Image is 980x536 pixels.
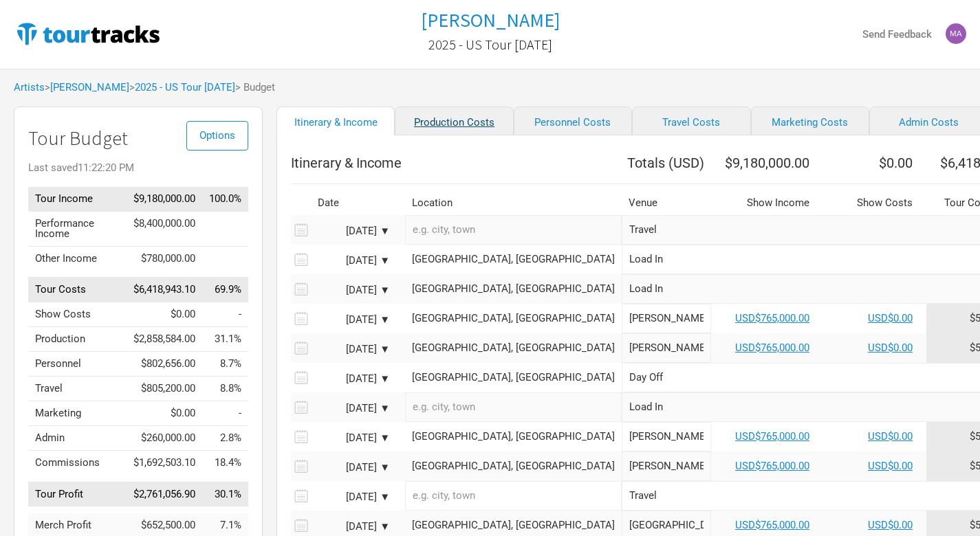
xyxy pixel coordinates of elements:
td: Other Income as % of Tour Income [202,246,248,271]
td: Commissions as % of Tour Income [202,451,248,476]
td: Marketing [28,401,127,426]
th: Date [311,191,400,215]
th: $0.00 [823,149,926,177]
div: Last saved 11:22:20 PM [28,163,248,173]
div: [DATE] ▼ [314,492,390,502]
div: Brooklyn, United States [412,432,615,442]
td: Admin as % of Tour Income [202,426,248,451]
td: $1,692,503.10 [127,451,202,476]
h2: 2025 - US Tour [DATE] [428,37,552,52]
input: e.g. city, town [405,392,622,422]
td: Personnel [28,352,127,377]
td: Travel as % of Tour Income [202,377,248,401]
input: Barclay's Centre [622,333,711,363]
td: $2,858,584.00 [127,327,202,352]
td: Tour Costs [28,278,127,302]
td: $805,200.00 [127,377,202,401]
div: [DATE] ▼ [314,256,390,266]
div: Brooklyn, United States [412,254,615,265]
a: Production Costs [395,107,513,135]
a: 2025 - US Tour [DATE] [428,30,552,59]
th: Show Costs [823,191,926,215]
div: [DATE] ▼ [314,315,390,325]
div: Brooklyn, United States [412,284,615,294]
div: [DATE] ▼ [314,285,390,295]
div: [DATE] ▼ [314,374,390,384]
a: USD$765,000.00 [735,460,809,472]
a: Personnel Costs [514,107,632,135]
button: Options [186,121,248,150]
div: [DATE] ▼ [314,403,390,414]
div: [DATE] ▼ [314,522,390,532]
a: Artists [14,81,45,93]
th: Location [405,191,622,215]
div: [DATE] ▼ [314,433,390,443]
a: USD$0.00 [868,312,913,324]
td: Production [28,327,127,352]
h1: Tour Budget [28,128,248,149]
input: e.g. city, town [405,215,622,245]
td: $2,761,056.90 [127,482,202,506]
a: [PERSON_NAME] [421,10,560,31]
input: e.g. city, town [405,481,622,511]
a: Itinerary & Income [276,107,395,135]
span: Options [199,129,235,142]
img: mattchequer [946,23,966,44]
div: [DATE] ▼ [314,344,390,355]
td: Tour Profit [28,482,127,506]
input: Barclay's Centre [622,422,711,451]
span: > [129,82,235,93]
strong: Send Feedback [862,28,932,41]
a: 2025 - US Tour [DATE] [135,81,235,93]
th: Venue [622,191,711,215]
input: Barclay's Centre [622,304,711,333]
td: $0.00 [127,401,202,426]
a: USD$765,000.00 [735,519,809,531]
td: Marketing as % of Tour Income [202,401,248,426]
td: Tour Costs as % of Tour Income [202,278,248,302]
td: Performance Income as % of Tour Income [202,211,248,246]
td: Performance Income [28,211,127,246]
th: Show Income [711,191,823,215]
td: Other Income [28,246,127,271]
a: USD$0.00 [868,430,913,443]
a: USD$765,000.00 [735,430,809,443]
td: Personnel as % of Tour Income [202,352,248,377]
td: $8,400,000.00 [127,211,202,246]
td: $9,180,000.00 [127,187,202,212]
div: Brooklyn, United States [412,372,615,383]
td: Production as % of Tour Income [202,327,248,352]
a: Travel Costs [632,107,750,135]
div: [DATE] ▼ [314,462,390,473]
a: Marketing Costs [751,107,869,135]
td: $6,418,943.10 [127,278,202,302]
div: Chicago, United States [412,520,615,531]
th: Itinerary & Income [291,149,622,177]
a: USD$765,000.00 [735,312,809,324]
div: [DATE] ▼ [314,226,390,236]
div: Brooklyn, United States [412,343,615,353]
div: Brooklyn, United States [412,461,615,471]
td: Tour Income [28,187,127,212]
a: USD$765,000.00 [735,342,809,354]
a: [PERSON_NAME] [50,81,129,93]
th: Totals ( USD ) [622,149,711,177]
td: Show Costs as % of Tour Income [202,302,248,327]
td: Tour Income as % of Tour Income [202,187,248,212]
a: USD$0.00 [868,342,913,354]
td: $802,656.00 [127,352,202,377]
td: Commissions [28,451,127,476]
span: > [45,82,129,93]
td: Tour Profit as % of Tour Income [202,482,248,506]
a: USD$0.00 [868,460,913,472]
h1: [PERSON_NAME] [421,8,560,32]
span: > Budget [235,82,275,93]
th: $9,180,000.00 [711,149,823,177]
td: Admin [28,426,127,451]
td: $780,000.00 [127,246,202,271]
td: $260,000.00 [127,426,202,451]
td: $0.00 [127,302,202,327]
div: Brooklyn, United States [412,313,615,324]
input: Barclay's Centre [622,451,711,481]
a: USD$0.00 [868,519,913,531]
